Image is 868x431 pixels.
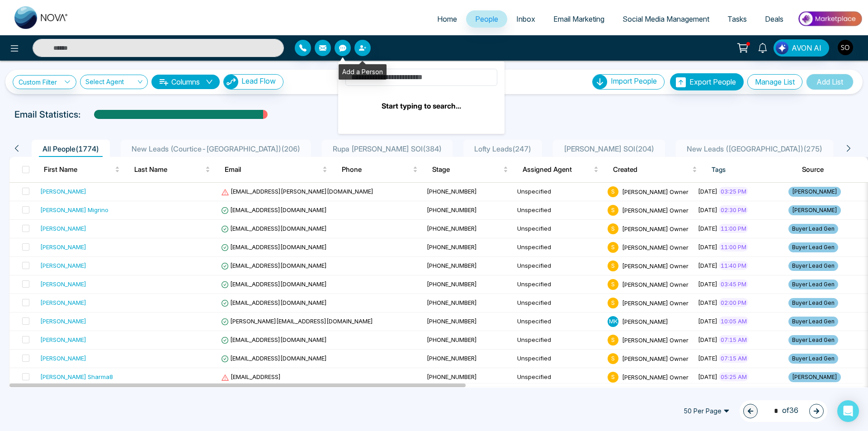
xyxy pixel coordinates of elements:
[220,74,283,90] a: Lead FlowLead Flow
[127,157,217,182] th: Last Name
[606,157,704,182] th: Created
[776,42,788,54] img: Lead Flow
[788,372,841,382] span: [PERSON_NAME]
[774,39,829,57] button: AVON AI
[40,187,86,196] div: [PERSON_NAME]
[769,405,798,417] span: of 36
[437,14,457,24] span: Home
[514,368,604,387] td: Unspecified
[608,186,618,197] span: S
[514,183,604,201] td: Unspecified
[677,404,736,418] span: 50 Per Page
[427,373,477,380] span: [PHONE_NUMBER]
[544,10,613,28] a: Email Marketing
[698,317,717,325] span: [DATE]
[225,164,321,175] span: Email
[622,336,689,343] span: [PERSON_NAME] Owner
[622,188,689,195] span: [PERSON_NAME] Owner
[698,355,717,362] span: [DATE]
[719,261,748,270] span: 11:40 PM
[40,317,86,326] div: [PERSON_NAME]
[221,262,327,269] span: [EMAIL_ADDRESS][DOMAIN_NAME]
[221,225,327,232] span: [EMAIL_ADDRESS][DOMAIN_NAME]
[788,205,841,215] span: [PERSON_NAME]
[221,243,327,251] span: [EMAIL_ADDRESS][DOMAIN_NAME]
[13,75,76,89] a: Custom Filter
[622,225,689,232] span: [PERSON_NAME] Owner
[475,14,498,24] span: People
[622,243,689,251] span: [PERSON_NAME] Owner
[788,317,838,327] span: Buyer Lead Gen
[756,10,793,28] a: Deals
[719,242,748,251] span: 11:00 PM
[514,313,604,331] td: Unspecified
[608,298,618,308] span: S
[44,164,113,175] span: First Name
[427,243,477,251] span: [PHONE_NUMBER]
[427,225,477,232] span: [PHONE_NUMBER]
[719,279,748,289] span: 03:45 PM
[838,40,853,55] img: User Avatar
[719,298,748,307] span: 02:00 PM
[151,75,220,89] button: Columnsdown
[221,188,373,195] span: [EMAIL_ADDRESS][PERSON_NAME][DOMAIN_NAME]
[727,14,747,24] span: Tasks
[37,157,127,182] th: First Name
[14,108,80,121] p: Email Statistics:
[698,188,717,195] span: [DATE]
[622,280,689,288] span: [PERSON_NAME] Owner
[622,262,689,269] span: [PERSON_NAME] Owner
[698,225,717,232] span: [DATE]
[608,223,618,234] span: S
[670,73,744,90] button: Export People
[221,299,327,306] span: [EMAIL_ADDRESS][DOMAIN_NAME]
[719,187,748,196] span: 03:25 PM
[719,205,748,214] span: 02:30 PM
[788,242,838,252] span: Buyer Lead Gen
[788,298,838,308] span: Buyer Lead Gen
[224,75,238,89] img: Lead Flow
[221,206,327,213] span: [EMAIL_ADDRESS][DOMAIN_NAME]
[40,261,86,270] div: [PERSON_NAME]
[698,336,717,343] span: [DATE]
[622,373,689,380] span: [PERSON_NAME] Owner
[765,14,783,24] span: Deals
[698,243,717,251] span: [DATE]
[515,157,606,182] th: Assigned Agent
[622,355,689,362] span: [PERSON_NAME] Owner
[427,206,477,213] span: [PHONE_NUMBER]
[221,336,327,343] span: [EMAIL_ADDRESS][DOMAIN_NAME]
[427,336,477,343] span: [PHONE_NUMBER]
[608,316,618,327] span: M K
[698,262,717,269] span: [DATE]
[698,373,717,380] span: [DATE]
[523,164,592,175] span: Assigned Agent
[466,10,507,28] a: People
[788,187,841,197] span: [PERSON_NAME]
[514,201,604,220] td: Unspecified
[719,372,749,381] span: 05:25 AM
[514,331,604,350] td: Unspecified
[427,355,477,362] span: [PHONE_NUMBER]
[560,144,658,153] span: [PERSON_NAME] SOI ( 204 )
[223,74,283,90] button: Lead Flow
[516,14,535,24] span: Inbox
[698,299,717,306] span: [DATE]
[608,260,618,271] span: S
[719,317,749,326] span: 10:05 AM
[40,224,86,233] div: [PERSON_NAME]
[698,280,717,288] span: [DATE]
[514,350,604,368] td: Unspecified
[382,101,461,110] b: Start typing to search...
[40,372,113,381] div: [PERSON_NAME] Sharma8
[719,335,749,344] span: 07:15 AM
[329,144,445,153] span: Rupa [PERSON_NAME] SOI ( 384 )
[608,335,618,346] span: S
[507,10,544,28] a: Inbox
[221,373,281,380] span: [EMAIL_ADDRESS]
[339,64,387,80] div: Add a Person
[613,10,718,28] a: Social Media Management
[39,144,103,153] span: All People ( 1774 )
[427,188,477,195] span: [PHONE_NUMBER]
[613,164,690,175] span: Created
